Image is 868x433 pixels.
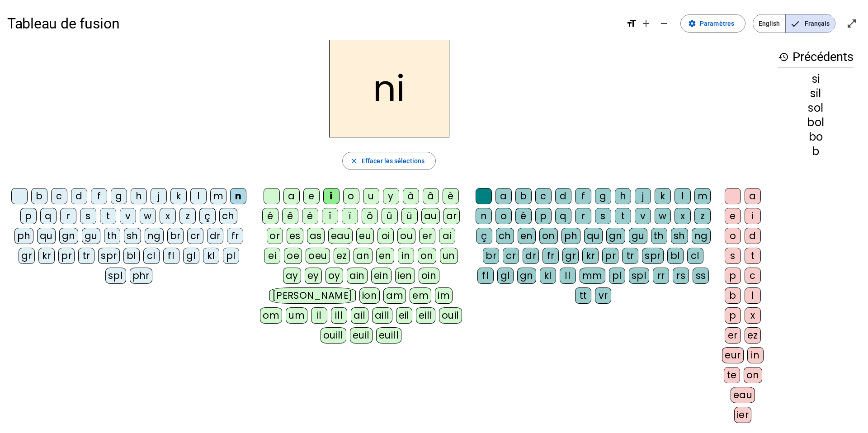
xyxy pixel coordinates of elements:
div: ier [734,407,752,423]
div: g [111,188,127,204]
div: ei [264,248,280,264]
div: q [40,208,57,224]
div: cl [143,248,160,264]
div: ou [397,228,415,244]
div: o [495,208,512,224]
h3: Précédents [778,47,854,67]
div: n [476,208,492,224]
div: f [91,188,107,204]
div: euil [350,327,373,344]
div: fl [163,248,179,264]
mat-icon: format_size [626,18,637,29]
div: a [745,188,761,204]
div: kr [582,248,599,264]
div: e [725,208,741,224]
div: gn [606,228,625,244]
div: ill [331,307,347,324]
div: d [745,228,761,244]
div: cr [503,248,519,264]
div: ë [302,208,318,224]
mat-icon: open_in_full [846,18,857,29]
span: Paramètres [700,18,734,29]
div: te [724,367,740,383]
div: q [555,208,571,224]
div: br [167,228,184,244]
div: cr [187,228,203,244]
div: à [403,188,419,204]
div: on [418,248,436,264]
button: Paramètres [680,14,745,33]
button: Entrer en plein écran [843,14,861,33]
div: spl [105,268,126,284]
div: sh [124,228,141,244]
div: un [440,248,458,264]
div: gn [59,228,78,244]
div: â [423,188,439,204]
div: ouill [321,327,346,344]
mat-icon: close [350,157,358,165]
div: ï [342,208,358,224]
div: eu [356,228,374,244]
div: es [287,228,303,244]
div: j [151,188,167,204]
div: sil [778,88,854,99]
div: gn [517,268,536,284]
div: ion [359,287,380,304]
div: eau [328,228,353,244]
div: rs [673,268,689,284]
div: spl [629,268,650,284]
div: r [575,208,591,224]
div: ll [560,268,576,284]
mat-icon: remove [659,18,670,29]
div: bl [123,248,140,264]
div: en [376,248,394,264]
div: dr [523,248,539,264]
mat-icon: history [778,52,789,62]
div: c [745,268,761,284]
div: pr [602,248,618,264]
span: Effacer les sélections [362,155,425,166]
div: oi [377,228,394,244]
div: qu [37,228,56,244]
div: ê [282,208,298,224]
div: kl [203,248,219,264]
div: as [307,228,325,244]
div: d [71,188,87,204]
div: ail [351,307,368,324]
div: o [725,228,741,244]
div: t [100,208,116,224]
div: ez [745,327,761,344]
div: pr [58,248,75,264]
div: bo [778,132,854,142]
div: x [745,307,761,324]
h1: Tableau de fusion [7,9,619,38]
button: Effacer les sélections [342,152,436,170]
div: gl [183,248,199,264]
div: v [120,208,136,224]
div: in [398,248,414,264]
div: s [595,208,611,224]
div: i [745,208,761,224]
div: c [51,188,67,204]
div: spr [642,248,664,264]
div: pl [223,248,239,264]
div: en [518,228,536,244]
div: um [286,307,307,324]
div: br [483,248,499,264]
div: p [535,208,552,224]
div: eur [722,347,744,363]
div: p [725,268,741,284]
div: kl [540,268,556,284]
div: im [435,287,453,304]
div: sol [778,103,854,113]
div: ô [362,208,378,224]
div: s [725,248,741,264]
div: g [595,188,611,204]
div: sh [671,228,688,244]
div: em [410,287,431,304]
div: ar [443,208,460,224]
div: dr [207,228,223,244]
div: vr [595,287,611,304]
div: ch [496,228,514,244]
div: th [104,228,120,244]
